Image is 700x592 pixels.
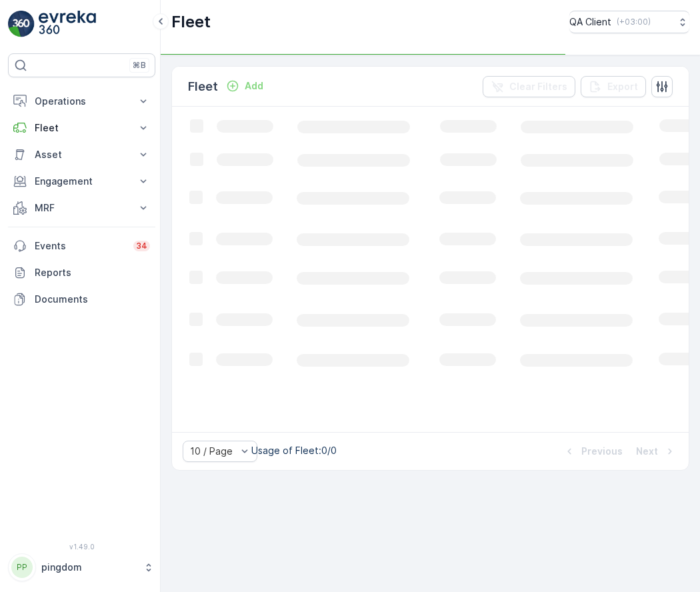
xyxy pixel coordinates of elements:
[8,168,155,195] button: Engagement
[8,141,155,168] button: Asset
[561,443,624,459] button: Previous
[35,175,129,188] p: Engagement
[581,76,646,97] button: Export
[509,80,567,93] p: Clear Filters
[251,444,337,457] p: Usage of Fleet : 0/0
[11,557,33,578] div: PP
[483,76,575,97] button: Clear Filters
[35,293,150,306] p: Documents
[569,15,611,29] p: QA Client
[636,445,658,458] p: Next
[581,445,623,458] p: Previous
[8,286,155,313] a: Documents
[221,78,269,94] button: Add
[8,88,155,115] button: Operations
[35,266,150,279] p: Reports
[8,259,155,286] a: Reports
[171,11,211,33] p: Fleet
[607,80,638,93] p: Export
[8,553,155,581] button: PPpingdom
[8,233,155,259] a: Events34
[35,239,125,253] p: Events
[136,241,147,251] p: 34
[35,201,129,215] p: MRF
[635,443,678,459] button: Next
[35,121,129,135] p: Fleet
[35,148,129,161] p: Asset
[569,11,689,33] button: QA Client(+03:00)
[8,115,155,141] button: Fleet
[8,543,155,551] span: v 1.49.0
[39,11,96,37] img: logo_light-DOdMpM7g.png
[8,195,155,221] button: MRF
[617,17,651,27] p: ( +03:00 )
[41,561,137,574] p: pingdom
[133,60,146,71] p: ⌘B
[245,79,263,93] p: Add
[35,95,129,108] p: Operations
[188,77,218,96] p: Fleet
[8,11,35,37] img: logo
